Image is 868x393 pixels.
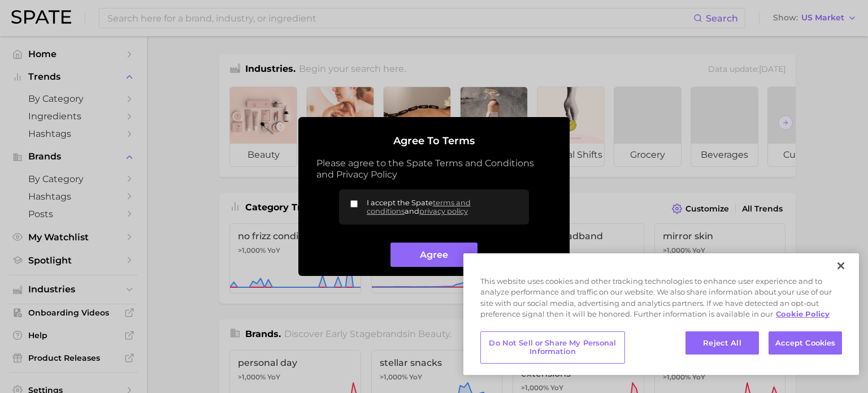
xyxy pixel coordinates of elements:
[350,200,358,208] input: I accept the Spateterms and conditionsandprivacy policy
[480,331,625,364] button: Do Not Sell or Share My Personal Information, Opens the preference center dialog
[828,253,853,278] button: Close
[463,253,859,375] div: Cookie banner
[390,243,477,267] button: Agree
[776,309,830,318] a: More information about your privacy, opens in a new tab
[316,158,552,180] p: Please agree to the Spate Terms and Conditions and Privacy Policy
[463,276,859,326] div: This website uses cookies and other tracking technologies to enhance user experience and to analy...
[367,198,471,215] a: terms and conditions
[316,135,552,148] h2: Agree to Terms
[419,207,468,215] a: privacy policy
[367,198,520,215] span: I accept the Spate and
[685,331,759,355] button: Reject All
[769,331,842,355] button: Accept Cookies
[463,253,859,375] div: Privacy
